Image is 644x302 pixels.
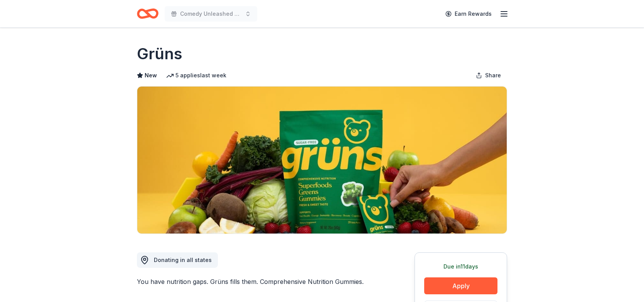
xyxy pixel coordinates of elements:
[154,257,212,263] span: Donating in all states
[424,262,497,271] div: Due in 11 days
[485,71,501,80] span: Share
[145,71,157,80] span: New
[137,5,158,23] a: Home
[165,6,257,22] button: Comedy Unleashed 2025
[441,7,496,21] a: Earn Rewards
[166,71,226,80] div: 5 applies last week
[180,9,242,18] span: Comedy Unleashed 2025
[470,68,507,83] button: Share
[424,277,497,294] button: Apply
[137,87,507,234] img: Image for Grüns
[137,43,182,65] h1: Grüns
[137,277,378,286] div: You have nutrition gaps. Grüns fills them. Comprehensive Nutrition Gummies.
